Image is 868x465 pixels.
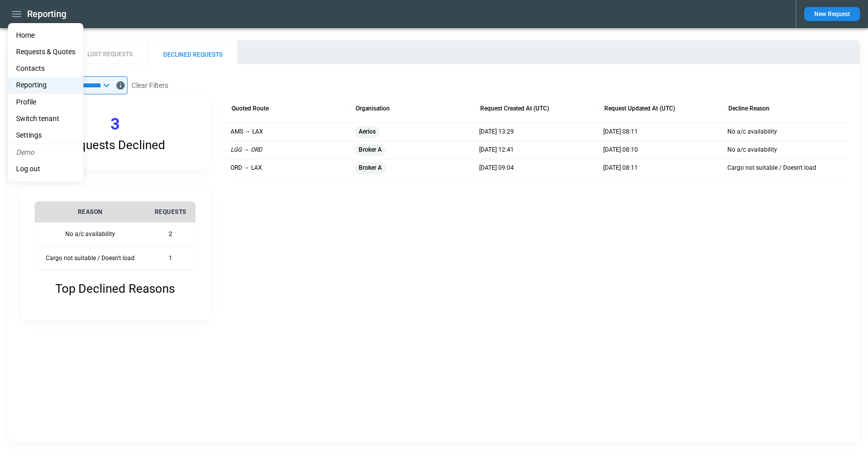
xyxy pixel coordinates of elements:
[8,60,83,77] a: Contacts
[8,110,83,127] li: Switch tenant
[8,127,83,144] a: Settings
[8,44,83,60] a: Requests & Quotes
[8,77,83,93] a: Reporting
[8,94,83,110] a: Profile
[8,161,83,177] li: Log out
[8,144,83,161] li: Demo
[8,27,83,44] a: Home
